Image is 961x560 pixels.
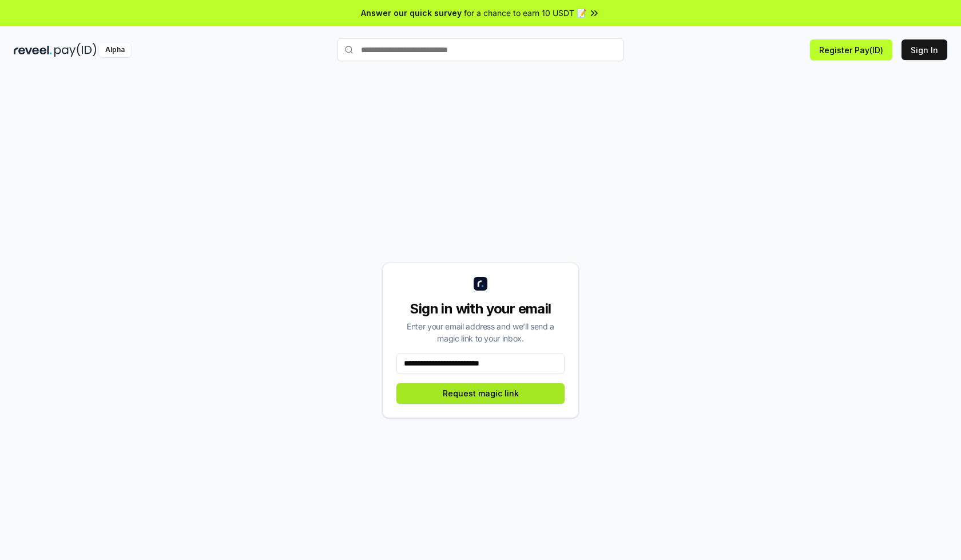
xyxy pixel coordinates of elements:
img: logo_small [474,277,487,291]
div: Enter your email address and we’ll send a magic link to your inbox. [396,320,565,344]
span: for a chance to earn 10 USDT 📝 [464,7,586,19]
img: reveel_dark [14,43,52,57]
button: Sign In [902,39,947,60]
img: pay_id [54,43,97,57]
button: Register Pay(ID) [810,39,892,60]
button: Request magic link [396,383,565,404]
div: Sign in with your email [396,300,565,318]
div: Alpha [99,43,131,57]
span: Answer our quick survey [361,7,462,19]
